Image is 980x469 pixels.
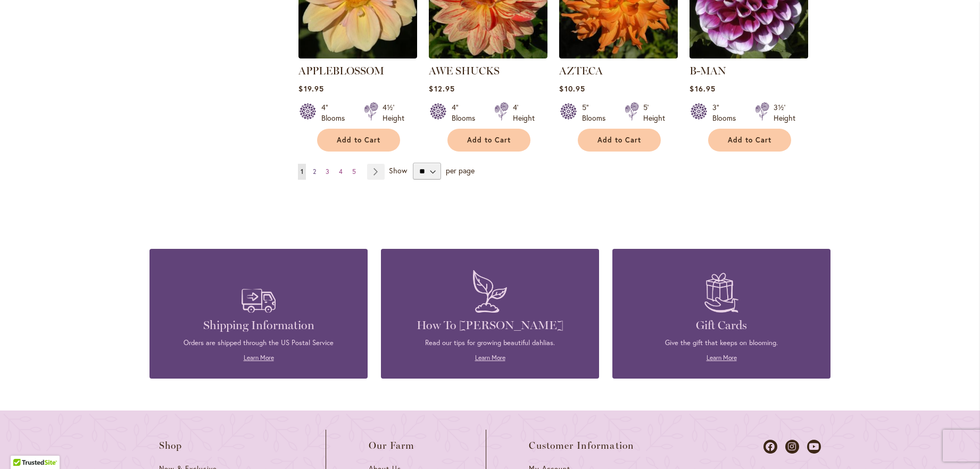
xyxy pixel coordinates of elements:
[313,167,316,175] span: 2
[310,164,319,180] a: 2
[369,440,414,451] span: Our Farm
[336,164,345,180] a: 4
[298,64,384,77] a: APPLEBLOSSOM
[317,129,400,152] button: Add to Cart
[643,102,665,123] div: 5' Height
[774,102,795,123] div: 3½' Height
[350,164,359,180] a: 5
[513,102,535,123] div: 4' Height
[337,136,380,145] span: Add to Cart
[559,83,585,94] span: $10.95
[712,102,742,123] div: 3" Blooms
[429,83,454,94] span: $12.95
[298,83,323,94] span: $19.95
[582,102,612,123] div: 5" Blooms
[728,136,771,145] span: Add to Cart
[383,102,404,123] div: 4½' Height
[578,129,661,152] button: Add to Cart
[628,318,815,333] h4: Gift Cards
[628,338,815,348] p: Give the gift that keeps on blooming.
[475,354,505,362] a: Learn More
[326,167,329,175] span: 3
[559,64,603,77] a: AZTECA
[389,165,407,175] span: Show
[452,102,481,123] div: 4" Blooms
[429,51,547,61] a: AWE SHUCKS
[244,354,274,362] a: Learn More
[323,164,332,180] a: 3
[8,431,38,461] iframe: Launch Accessibility Center
[301,167,303,175] span: 1
[529,440,634,451] span: Customer Information
[321,102,351,123] div: 4" Blooms
[807,440,821,454] a: Dahlias on Youtube
[690,83,715,94] span: $16.95
[690,51,808,61] a: B-MAN
[429,64,500,77] a: AWE SHUCKS
[707,354,737,362] a: Learn More
[446,165,475,175] span: per page
[785,440,799,454] a: Dahlias on Instagram
[708,129,791,152] button: Add to Cart
[339,167,343,175] span: 4
[597,136,641,145] span: Add to Cart
[352,167,356,175] span: 5
[165,318,352,333] h4: Shipping Information
[298,51,417,61] a: APPLEBLOSSOM
[159,440,182,451] span: Shop
[397,318,583,333] h4: How To [PERSON_NAME]
[165,338,352,348] p: Orders are shipped through the US Postal Service
[690,64,726,77] a: B-MAN
[397,338,583,348] p: Read our tips for growing beautiful dahlias.
[763,440,777,454] a: Dahlias on Facebook
[447,129,530,152] button: Add to Cart
[467,136,511,145] span: Add to Cart
[559,51,678,61] a: AZTECA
